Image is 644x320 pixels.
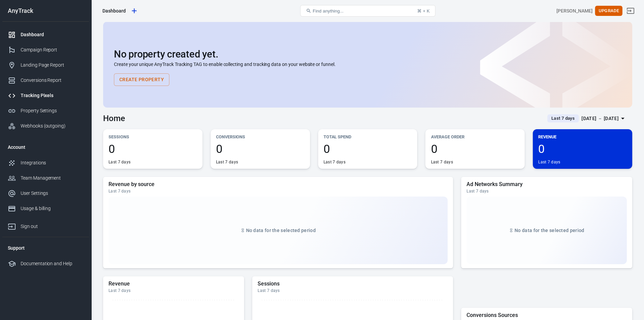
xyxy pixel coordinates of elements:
p: Sessions [109,133,197,140]
div: Sign out [21,223,84,230]
div: AnyTrack [2,8,89,14]
a: Usage & billing [2,201,89,216]
div: Documentation and Help [21,260,84,267]
div: Dashboard [102,7,126,14]
div: Property Settings [21,107,84,114]
div: Usage & billing [21,205,84,212]
button: Last 7 days[DATE] － [DATE] [542,113,632,124]
span: 0 [538,143,627,155]
span: 0 [216,143,305,155]
a: Campaign Report [2,42,89,58]
span: Last 7 days [549,115,577,122]
span: No data for the selected period [246,228,316,233]
span: 0 [431,143,519,155]
h5: Conversions Sources [467,312,627,319]
h5: Sessions [258,280,448,287]
h5: Revenue [109,280,239,287]
div: Account id: FQOtqeIg [556,7,592,15]
a: Webhooks (outgoing) [2,118,89,134]
a: Dashboard [2,27,89,42]
div: User Settings [21,190,84,197]
a: Property Settings [2,103,89,118]
h3: Home [103,114,125,123]
span: No data for the selected period [515,228,584,233]
div: Last 7 days [109,288,239,293]
h2: No property created yet. [114,49,621,60]
div: Team Management [21,175,84,182]
span: Find anything... [313,8,343,14]
a: Tracking Pixels [2,88,89,103]
div: Dashboard [21,31,84,38]
div: Last 7 days [258,288,448,293]
div: Webhooks (outgoing) [21,122,84,130]
h5: Revenue by source [109,181,448,188]
div: Last 7 days [467,188,627,194]
a: Conversions Report [2,73,89,88]
button: Find anything...⌘ + K [300,5,435,17]
a: Sign out [2,216,89,234]
div: Tracking Pixels [21,92,84,99]
p: Conversions [216,133,305,140]
a: Landing Page Report [2,58,89,73]
div: Landing Page Report [21,62,84,69]
div: [DATE] － [DATE] [581,114,619,123]
span: 0 [109,143,197,155]
div: ⌘ + K [417,8,430,14]
a: Sign out [622,3,639,19]
span: 0 [324,143,412,155]
p: Revenue [538,133,627,140]
a: Team Management [2,170,89,186]
li: Account [2,139,89,155]
div: Campaign Report [21,46,84,53]
button: Upgrade [595,6,622,16]
button: Create Property [114,73,169,86]
div: Conversions Report [21,77,84,84]
p: Create your unique AnyTrack Tracking TAG to enable collecting and tracking data on your website o... [114,61,621,68]
p: Total Spend [324,133,412,140]
p: Average Order [431,133,519,140]
div: Last 7 days [109,188,448,194]
div: Last 7 days [538,159,560,165]
a: Integrations [2,155,89,170]
h5: Ad Networks Summary [467,181,627,188]
a: User Settings [2,186,89,201]
a: Create new property [128,5,140,17]
li: Support [2,240,89,256]
div: Integrations [21,159,84,166]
